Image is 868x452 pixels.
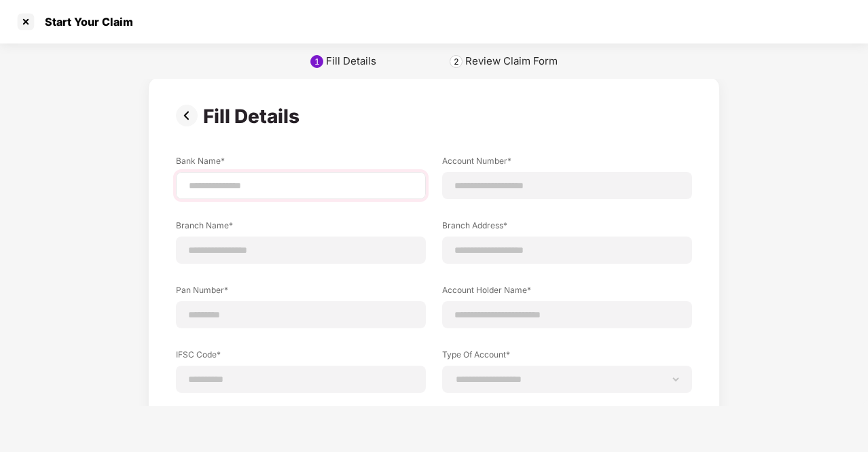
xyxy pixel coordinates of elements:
[176,349,426,366] label: IFSC Code*
[176,220,426,237] label: Branch Name*
[176,105,203,126] img: svg+xml;base64,PHN2ZyBpZD0iUHJldi0zMngzMiIgeG1sbnM9Imh0dHA6Ly93d3cudzMub3JnLzIwMDAvc3ZnIiB3aWR0aD...
[442,220,692,237] label: Branch Address*
[37,15,133,29] div: Start Your Claim
[176,155,426,172] label: Bank Name*
[176,284,426,301] label: Pan Number*
[465,54,558,68] div: Review Claim Form
[454,56,459,67] div: 2
[442,284,692,301] label: Account Holder Name*
[314,56,320,67] div: 1
[326,54,376,68] div: Fill Details
[442,155,692,172] label: Account Number*
[442,349,692,366] label: Type Of Account*
[203,105,305,128] div: Fill Details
